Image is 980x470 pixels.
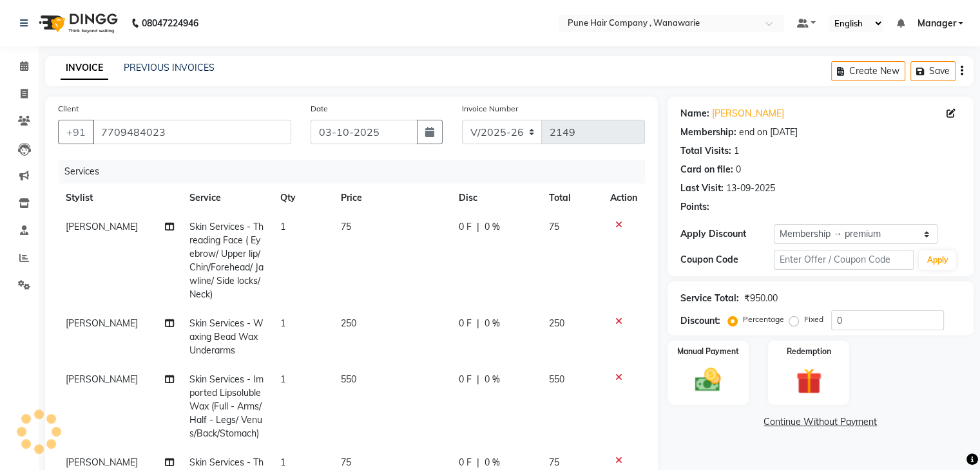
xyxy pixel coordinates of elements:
span: 75 [341,456,351,468]
span: 0 % [485,373,500,386]
span: [PERSON_NAME] [66,317,138,329]
span: Manager [917,17,956,30]
div: Services [59,160,655,183]
span: [PERSON_NAME] [66,456,138,468]
span: 250 [549,317,564,329]
label: Redemption [787,346,831,357]
span: [PERSON_NAME] [66,221,138,232]
th: Stylist [58,183,182,212]
label: Invoice Number [462,103,518,115]
th: Price [333,183,451,212]
img: _gift.svg [788,365,830,397]
a: INVOICE [61,57,108,80]
th: Action [602,183,645,212]
span: 1 [280,373,285,385]
span: [PERSON_NAME] [66,373,138,385]
label: Percentage [743,314,784,325]
th: Service [182,183,273,212]
span: 0 F [459,220,472,234]
div: 0 [736,163,741,176]
span: 1 [280,456,285,468]
div: Discount: [680,314,720,328]
span: | [477,456,479,469]
span: 550 [341,373,356,385]
button: Apply [919,250,956,270]
span: 1 [280,221,285,232]
input: Search by Name/Mobile/Email/Code [93,120,291,144]
button: +91 [58,120,94,144]
b: 08047224946 [142,5,198,41]
span: Skin Services - Imported Lipsoluble Wax (Full - Arms/ Half - Legs/ Venus/Back/Stomach) [189,373,264,439]
th: Total [541,183,602,212]
span: 0 % [485,456,500,469]
img: _cash.svg [687,365,729,395]
span: 1 [280,317,285,329]
th: Qty [273,183,333,212]
span: 550 [549,373,564,385]
div: Total Visits: [680,144,731,158]
div: Apply Discount [680,227,774,241]
button: Save [910,61,956,81]
span: 0 F [459,373,472,386]
span: Skin Services - Threading Face ( Eyebrow/ Upper lip/Chin/Forehead/ Jawline/ Side locks/ Neck) [189,221,264,300]
button: Create New [831,61,905,81]
div: Last Visit: [680,182,724,195]
span: | [477,220,479,234]
label: Fixed [804,314,823,325]
span: 75 [549,221,559,232]
a: PREVIOUS INVOICES [124,62,215,73]
span: 0 % [485,220,500,234]
label: Manual Payment [677,346,739,357]
img: logo [33,5,121,41]
label: Client [58,103,79,115]
span: 0 F [459,317,472,330]
span: 0 % [485,317,500,330]
div: Coupon Code [680,253,774,267]
div: Membership: [680,126,736,139]
span: 75 [549,456,559,468]
a: [PERSON_NAME] [712,107,784,120]
div: end on [DATE] [739,126,798,139]
input: Enter Offer / Coupon Code [774,250,914,270]
div: Card on file: [680,163,733,176]
span: 0 F [459,456,472,469]
div: ₹950.00 [744,292,778,305]
a: Continue Without Payment [670,415,971,429]
div: 13-09-2025 [726,182,775,195]
div: Name: [680,107,709,120]
div: 1 [734,144,739,158]
span: | [477,373,479,386]
span: 250 [341,317,356,329]
span: Skin Services - Waxing Bead Wax Underarms [189,317,264,356]
label: Date [311,103,328,115]
span: | [477,317,479,330]
div: Service Total: [680,292,739,305]
th: Disc [451,183,541,212]
div: Points: [680,200,709,214]
span: 75 [341,221,351,232]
